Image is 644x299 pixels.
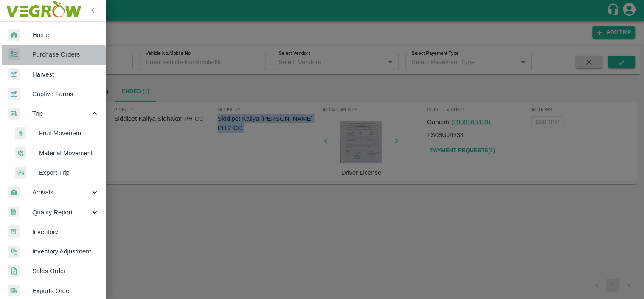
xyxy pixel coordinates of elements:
span: Quality Report [32,208,90,217]
img: delivery [15,167,26,179]
span: Material Movement [39,148,99,158]
span: Sales Order [32,266,99,276]
img: shipments [8,285,20,297]
img: sales [8,265,20,277]
img: delivery [8,108,20,120]
span: Export Trip [39,168,99,177]
a: materialMaterial Movement [7,143,106,163]
img: whArrival [8,186,20,199]
img: whArrival [8,29,20,41]
img: harvest [8,88,20,100]
img: qualityReport [8,207,19,217]
span: Exports Order [32,286,99,296]
span: Home [32,30,99,40]
span: Purchase Orders [32,50,99,59]
span: Inventory [32,227,99,236]
img: harvest [8,68,20,81]
span: Captive Farms [32,89,99,99]
span: Fruit Movement [39,128,99,138]
a: deliveryExport Trip [7,163,106,182]
img: material [15,147,26,159]
span: Arrivals [32,188,90,197]
img: whInventory [8,225,20,238]
img: reciept [8,48,20,61]
img: inventory [8,245,20,258]
span: Trip [32,109,90,118]
span: Inventory Adjustment [32,247,99,256]
span: Harvest [32,70,99,79]
a: fruitFruit Movement [7,123,106,143]
img: fruit [15,127,26,140]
